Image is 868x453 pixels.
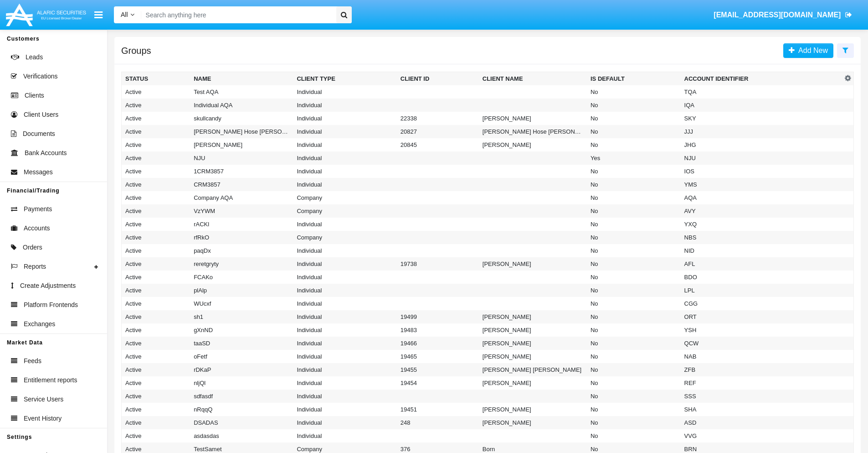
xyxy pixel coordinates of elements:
[122,138,190,151] td: Active
[190,204,293,218] td: VzYWM
[587,310,681,323] td: No
[479,376,587,390] td: [PERSON_NAME]
[293,416,396,429] td: Individual
[190,363,293,376] td: rDKaP
[293,363,396,376] td: Individual
[122,429,190,443] td: Active
[587,244,681,257] td: No
[479,337,587,350] td: [PERSON_NAME]
[190,244,293,257] td: paqDx
[681,231,842,244] td: NBS
[24,414,62,423] span: Event History
[190,297,293,310] td: WUcxf
[24,167,53,177] span: Messages
[23,243,42,252] span: Orders
[293,218,396,231] td: Individual
[397,138,479,151] td: 20845
[681,138,842,151] td: JHG
[479,323,587,337] td: [PERSON_NAME]
[293,112,396,125] td: Individual
[681,257,842,271] td: AFL
[681,416,842,429] td: ASD
[587,218,681,231] td: No
[681,310,842,323] td: ORT
[190,323,293,337] td: gXnND
[587,337,681,350] td: No
[122,363,190,376] td: Active
[293,376,396,390] td: Individual
[190,85,293,99] td: Test AQA
[587,429,681,443] td: No
[587,231,681,244] td: No
[681,244,842,257] td: NID
[24,356,41,366] span: Feeds
[587,323,681,337] td: No
[587,416,681,429] td: No
[587,112,681,125] td: No
[783,43,833,58] a: Add New
[24,319,55,329] span: Exchanges
[479,363,587,376] td: [PERSON_NAME] [PERSON_NAME]
[397,257,479,271] td: 19738
[190,218,293,231] td: rACKl
[190,403,293,416] td: nRqqQ
[293,390,396,403] td: Individual
[681,376,842,390] td: REF
[122,231,190,244] td: Active
[190,231,293,244] td: rfRkO
[190,178,293,191] td: CRM3857
[190,271,293,284] td: FCAKo
[681,204,842,218] td: AVY
[397,112,479,125] td: 22338
[681,297,842,310] td: CGG
[681,350,842,363] td: NAB
[293,403,396,416] td: Individual
[479,72,587,86] th: Client Name
[587,271,681,284] td: No
[587,125,681,138] td: No
[587,284,681,297] td: No
[587,257,681,271] td: No
[681,191,842,204] td: AQA
[714,11,841,19] span: [EMAIL_ADDRESS][DOMAIN_NAME]
[293,99,396,112] td: Individual
[293,310,396,323] td: Individual
[5,1,87,28] img: Logo image
[293,151,396,165] td: Individual
[293,138,396,151] td: Individual
[24,224,50,233] span: Accounts
[24,204,52,214] span: Payments
[122,151,190,165] td: Active
[681,271,842,284] td: BDO
[293,231,396,244] td: Company
[190,337,293,350] td: taaSD
[587,138,681,151] td: No
[122,125,190,138] td: Active
[122,72,190,86] th: Status
[681,403,842,416] td: SHA
[587,390,681,403] td: No
[587,376,681,390] td: No
[293,178,396,191] td: Individual
[587,403,681,416] td: No
[24,375,77,385] span: Entitlement reports
[293,125,396,138] td: Individual
[122,310,190,323] td: Active
[25,91,44,100] span: Clients
[293,204,396,218] td: Company
[681,218,842,231] td: YXQ
[122,218,190,231] td: Active
[587,350,681,363] td: No
[479,125,587,138] td: [PERSON_NAME] Hose [PERSON_NAME]
[141,6,333,23] input: Search
[122,165,190,178] td: Active
[122,337,190,350] td: Active
[681,85,842,99] td: TQA
[24,300,78,310] span: Platform Frontends
[26,52,43,62] span: Leads
[122,323,190,337] td: Active
[681,112,842,125] td: SKY
[293,284,396,297] td: Individual
[122,99,190,112] td: Active
[25,148,67,158] span: Bank Accounts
